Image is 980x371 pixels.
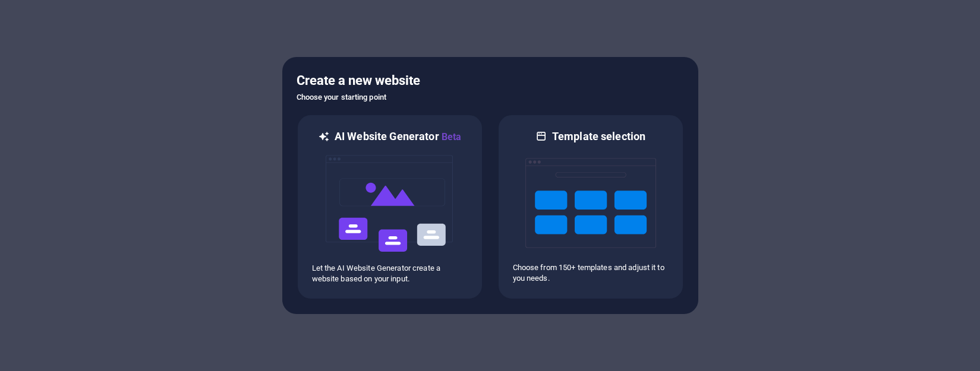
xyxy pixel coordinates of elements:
p: Choose from 150+ templates and adjust it to you needs. [513,262,669,284]
div: Template selectionChoose from 150+ templates and adjust it to you needs. [497,114,684,300]
span: Beta [439,131,462,142]
h6: AI Website Generator [335,129,461,144]
h5: Create a new website [297,71,684,90]
div: AI Website GeneratorBetaaiLet the AI Website Generator create a website based on your input. [297,114,483,300]
h6: Template selection [552,129,645,144]
h6: Choose your starting point [297,90,684,104]
img: ai [324,144,455,263]
p: Let the AI Website Generator create a website based on your input. [312,263,468,284]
